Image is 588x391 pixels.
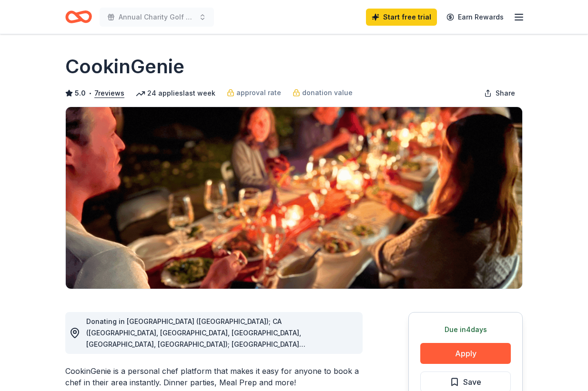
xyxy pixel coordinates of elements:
[236,87,281,98] span: approval rate
[65,6,92,28] a: Home
[420,343,511,364] button: Apply
[366,9,437,26] a: Start free trial
[302,87,353,98] span: donation value
[89,89,92,97] span: •
[65,53,184,80] h1: CookinGenie
[227,87,281,98] a: approval rate
[463,376,481,388] span: Save
[65,365,363,388] div: CookinGenie is a personal chef platform that makes it easy for anyone to book a chef in their are...
[441,9,509,26] a: Earn Rewards
[420,324,511,335] div: Due in 4 days
[476,84,523,103] button: Share
[496,88,515,99] span: Share
[136,88,215,99] div: 24 applies last week
[75,88,86,99] span: 5.0
[66,107,522,289] img: Image for CookinGenie
[100,8,214,27] button: Annual Charity Golf Tournament
[119,11,195,23] span: Annual Charity Golf Tournament
[293,87,353,98] a: donation value
[94,88,124,99] button: 7reviews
